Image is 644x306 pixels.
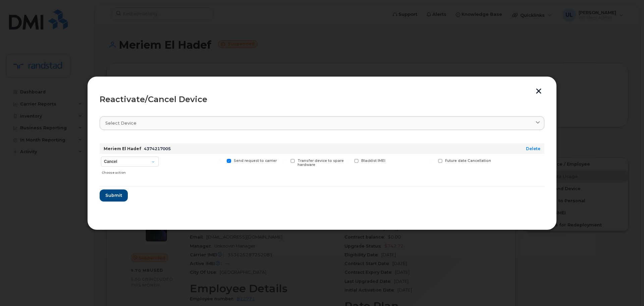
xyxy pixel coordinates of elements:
span: Select device [105,120,137,126]
span: Transfer device to spare hardware [298,159,344,167]
a: Select device [100,116,544,130]
input: Transfer device to spare hardware [282,159,286,162]
a: Delete [526,146,540,151]
span: Submit [105,192,122,199]
button: Submit [100,189,128,202]
div: Reactivate/Cancel Device [100,95,544,103]
input: Future date Cancellation [430,159,433,162]
span: 4374217005 [144,146,171,151]
input: Send request to carrier [219,159,222,162]
span: Send request to carrier [234,159,277,163]
span: Blacklist IMEI [361,159,385,163]
div: Choose action [102,167,159,175]
span: Future date Cancellation [445,159,491,163]
input: Blacklist IMEI [346,159,350,162]
strong: Meriem El Hadef [104,146,141,151]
